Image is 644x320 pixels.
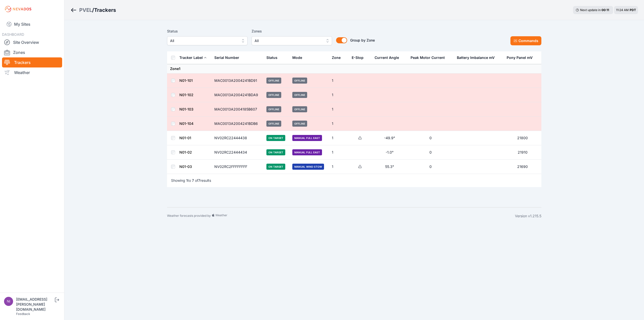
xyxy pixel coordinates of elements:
a: N01-01 [179,136,191,140]
div: Pony Panel mV [507,55,533,60]
div: Peak Motor Current [411,55,445,60]
td: 1 [329,145,348,160]
div: Battery Imbalance mV [457,55,495,60]
a: N01-103 [179,107,193,111]
span: Offline [266,92,281,98]
div: Zone [332,55,341,60]
span: On Target [266,149,285,155]
button: Tracker Label [179,52,207,64]
td: MAC0013A2004185B607 [211,102,263,117]
span: Manual Full East [292,149,322,155]
button: Commands [510,36,541,45]
a: N01-03 [179,164,192,169]
a: Feedback [16,312,30,316]
td: 21910 [504,145,541,160]
td: 1 [329,160,348,174]
td: -1.0° [372,145,408,160]
div: Mode [292,55,302,60]
td: 55.3° [372,160,408,174]
span: Offline [266,78,281,84]
button: All [167,36,248,45]
span: / [92,7,94,14]
td: 1 [329,74,348,88]
a: My Sites [2,18,62,30]
a: PVEL [79,7,92,14]
span: Offline [266,121,281,127]
span: Manual Wind Stow [292,164,324,170]
a: Zones [2,47,62,57]
label: Status [167,28,248,34]
div: 00 : 11 [601,8,611,12]
span: Next update in [580,8,601,12]
td: -49.9° [372,131,408,145]
button: Serial Number [214,52,243,64]
td: 0 [408,145,454,160]
a: N01-104 [179,121,193,126]
td: 1 [329,88,348,102]
a: N01-102 [179,93,193,97]
span: 1 [186,178,188,183]
div: Weather forecasts provided by [167,214,515,219]
nav: Breadcrumb [70,4,116,17]
span: On Target [266,135,285,141]
a: Site Overview [2,37,62,47]
div: Current Angle [375,55,399,60]
a: N01-02 [179,150,192,154]
span: Offline [292,78,307,84]
button: All [252,36,332,45]
span: Manual Full East [292,135,322,141]
span: DASHBOARD [2,32,24,37]
button: Pony Panel mV [507,52,537,64]
div: [EMAIL_ADDRESS][PERSON_NAME][DOMAIN_NAME] [16,297,54,312]
span: 7 [198,178,200,183]
div: Tracker Label [179,55,203,60]
td: MAC0013A2004241BD91 [211,74,263,88]
span: Offline [292,121,307,127]
span: Offline [292,92,307,98]
span: Group by Zone [350,38,375,42]
button: Status [266,52,281,64]
td: 21690 [504,160,541,174]
button: E-Stop [352,52,368,64]
div: Status [266,55,277,60]
td: MAC0013A2004241BDA9 [211,88,263,102]
td: 1 [329,117,348,131]
div: Serial Number [214,55,239,60]
td: MAC0013A2004241BDB6 [211,117,263,131]
button: Current Angle [375,52,403,64]
button: Mode [292,52,306,64]
h3: Trackers [94,7,116,14]
td: 0 [408,160,454,174]
a: N01-101 [179,78,193,83]
td: 1 [329,131,348,145]
div: Version v1.215.5 [515,214,541,219]
a: Trackers [2,57,62,67]
img: nick.fritz@nevados.solar [4,297,13,306]
td: 21800 [504,131,541,145]
p: Showing to of results [171,178,211,183]
td: NV02RC2FFFFFFFF [211,160,263,174]
span: All [170,38,237,44]
span: 11:24 AM [616,8,629,12]
span: 7 [192,178,194,183]
button: Peak Motor Current [411,52,449,64]
a: Weather [2,67,62,78]
div: E-Stop [352,55,364,60]
span: Offline [266,106,281,112]
td: 1 [329,102,348,117]
span: On Target [266,164,285,170]
label: Zones [252,28,332,34]
span: All [255,38,322,44]
button: Battery Imbalance mV [457,52,499,64]
span: PDT [630,8,636,12]
td: NV02RC22444434 [211,145,263,160]
button: Zone [332,52,345,64]
td: 0 [408,131,454,145]
td: Zone 1 [167,64,541,74]
span: Offline [292,106,307,112]
img: Nevados [4,5,32,13]
td: NV02RC22444438 [211,131,263,145]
